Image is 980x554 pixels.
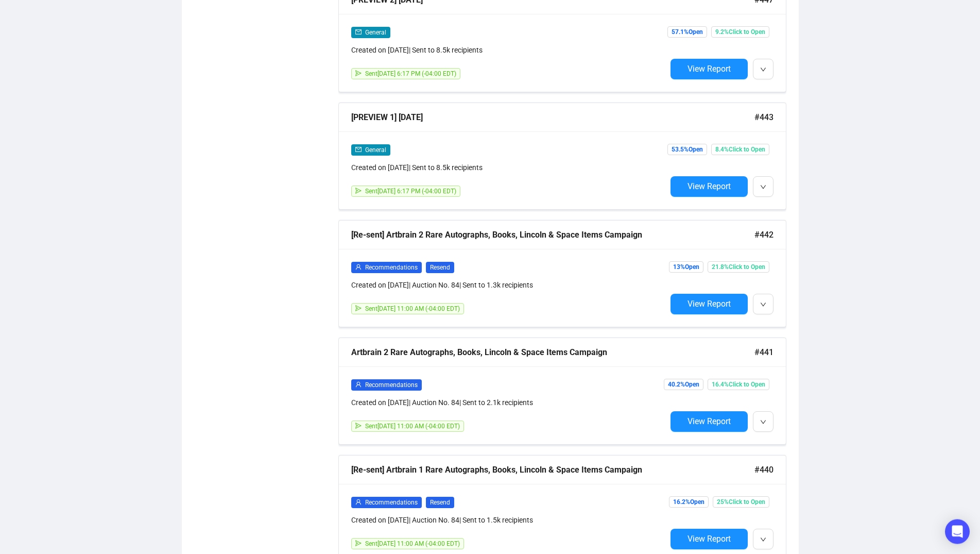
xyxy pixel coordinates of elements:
[351,228,754,241] div: [Re-sent] Artbrain 2 Rare Autographs, Books, Lincoln & Space Items Campaign
[708,379,769,390] span: 16.4% Click to Open
[754,346,773,359] span: #441
[365,146,386,154] span: General
[338,220,786,327] a: [Re-sent] Artbrain 2 Rare Autographs, Books, Lincoln & Space Items Campaign#442userRecommendation...
[351,463,754,476] div: [Re-sent] Artbrain 1 Rare Autographs, Books, Lincoln & Space Items Campaign
[670,59,748,79] button: View Report
[711,144,769,155] span: 8.4% Click to Open
[670,176,748,197] button: View Report
[351,514,666,526] div: Created on [DATE] | Auction No. 84 | Sent to 1.5k recipients
[754,463,773,476] span: #440
[667,144,707,155] span: 53.5% Open
[760,301,766,308] span: down
[355,540,362,546] span: send
[365,540,460,547] span: Sent [DATE] 11:00 AM (-04:00 EDT)
[355,70,362,76] span: send
[760,66,766,73] span: down
[355,29,362,35] span: mail
[687,64,731,74] span: View Report
[708,261,769,273] span: 21.8% Click to Open
[365,264,418,271] span: Recommendations
[760,184,766,190] span: down
[669,496,709,508] span: 16.2% Open
[760,419,766,425] span: down
[365,29,386,36] span: General
[667,26,707,38] span: 57.1% Open
[670,411,748,432] button: View Report
[669,261,703,273] span: 13% Open
[426,497,454,508] span: Resend
[670,529,748,549] button: View Report
[338,103,786,210] a: [PREVIEW 1] [DATE]#443mailGeneralCreated on [DATE]| Sent to 8.5k recipientssendSent[DATE] 6:17 PM...
[351,397,666,408] div: Created on [DATE] | Auction No. 84 | Sent to 2.1k recipients
[754,228,773,241] span: #442
[711,26,769,38] span: 9.2% Click to Open
[355,423,362,429] span: send
[355,305,362,311] span: send
[760,536,766,543] span: down
[365,70,456,77] span: Sent [DATE] 6:17 PM (-04:00 EDT)
[351,44,666,56] div: Created on [DATE] | Sent to 8.5k recipients
[355,499,362,505] span: user
[365,381,418,389] span: Recommendations
[365,499,418,506] span: Recommendations
[664,379,703,390] span: 40.2% Open
[754,111,773,124] span: #443
[670,294,748,314] button: View Report
[945,519,970,544] div: Open Intercom Messenger
[687,181,731,191] span: View Report
[426,262,454,273] span: Resend
[365,423,460,430] span: Sent [DATE] 11:00 AM (-04:00 EDT)
[355,188,362,194] span: send
[338,338,786,445] a: Artbrain 2 Rare Autographs, Books, Lincoln & Space Items Campaign#441userRecommendationsCreated o...
[351,162,666,173] div: Created on [DATE] | Sent to 8.5k recipients
[355,264,362,270] span: user
[351,346,754,359] div: Artbrain 2 Rare Autographs, Books, Lincoln & Space Items Campaign
[365,305,460,312] span: Sent [DATE] 11:00 AM (-04:00 EDT)
[713,496,769,508] span: 25% Click to Open
[351,279,666,291] div: Created on [DATE] | Auction No. 84 | Sent to 1.3k recipients
[365,188,456,195] span: Sent [DATE] 6:17 PM (-04:00 EDT)
[355,146,362,153] span: mail
[687,299,731,309] span: View Report
[351,111,754,124] div: [PREVIEW 1] [DATE]
[355,381,362,388] span: user
[687,534,731,544] span: View Report
[687,416,731,426] span: View Report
